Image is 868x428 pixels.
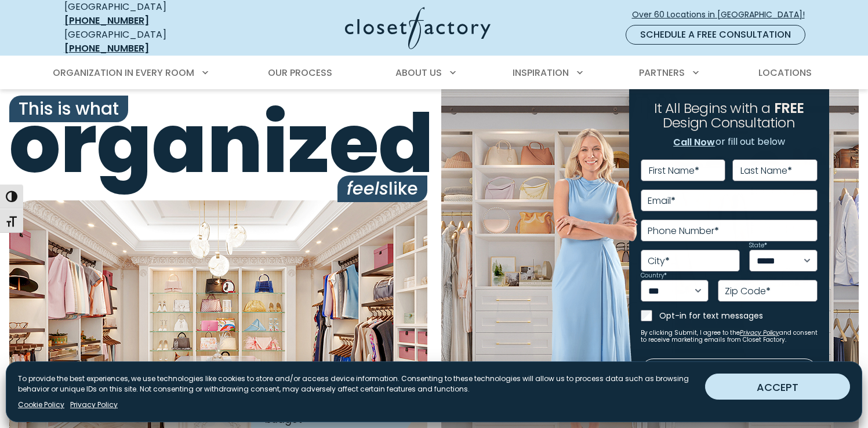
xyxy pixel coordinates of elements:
span: organized [9,104,427,185]
a: Privacy Policy [740,328,779,337]
span: Our Process [268,66,332,79]
p: To provide the best experiences, we use technologies like cookies to store and/or access device i... [18,374,696,394]
span: Organization in Every Room [53,66,194,79]
span: Inspiration [513,66,569,79]
button: ACCEPT [705,374,850,400]
a: Schedule a Free Consultation [626,25,805,45]
label: Email [648,196,675,206]
label: State [749,243,767,248]
i: feels [347,176,388,201]
span: like [337,175,427,202]
a: Over 60 Locations in [GEOGRAPHIC_DATA]! [631,5,815,25]
small: By clicking Submit, I agree to the and consent to receive marketing emails from Closet Factory. [641,330,818,343]
img: Closet Factory Logo [345,7,491,49]
nav: Primary Menu [45,57,824,89]
label: City [648,257,670,266]
span: Partners [639,66,685,79]
label: Phone Number [648,226,719,236]
span: Over 60 Locations in [GEOGRAPHIC_DATA]! [632,9,814,21]
button: Submit [641,359,818,384]
label: First Name [649,166,699,175]
label: Opt-in for text messages [659,310,818,321]
span: About Us [395,66,442,79]
a: Call Now [673,135,716,150]
div: [GEOGRAPHIC_DATA] [64,28,233,56]
a: [PHONE_NUMBER] [64,42,149,55]
label: Zip Code [725,287,771,296]
a: [PHONE_NUMBER] [64,14,149,27]
span: FREE [774,98,804,118]
label: Last Name [740,166,792,175]
label: Country [641,273,667,279]
span: Locations [758,66,812,79]
span: Design Consultation [663,114,795,133]
a: Privacy Policy [70,400,118,410]
a: Cookie Policy [18,400,64,410]
span: It All Begins with a [654,98,771,118]
p: or fill out below [673,135,785,150]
